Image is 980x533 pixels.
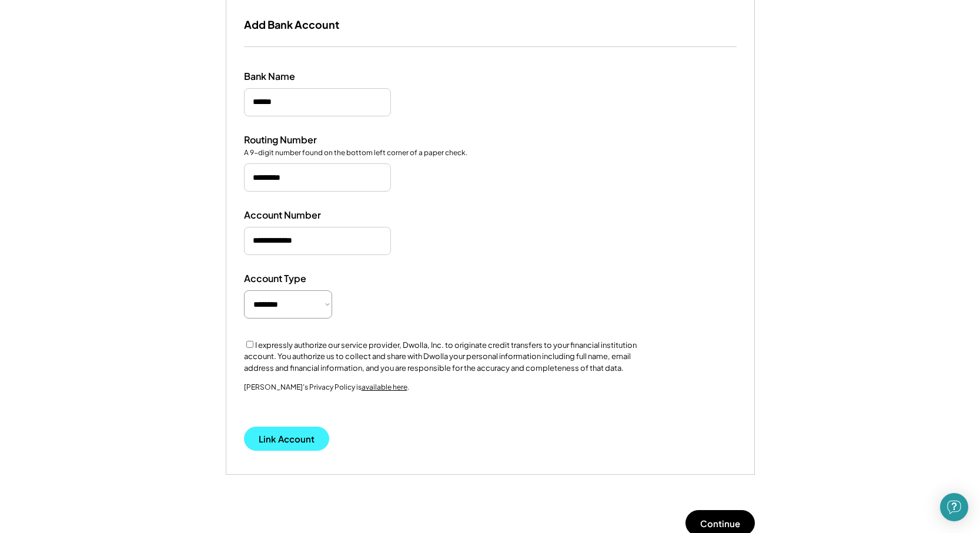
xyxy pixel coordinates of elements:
div: Account Type [244,273,362,285]
h3: Add Bank Account [244,18,339,31]
div: A 9-digit number found on the bottom left corner of a paper check. [244,148,467,158]
div: Routing Number [244,134,362,146]
a: available here [362,383,407,391]
label: I expressly authorize our service provider, Dwolla, Inc. to originate credit transfers to your fi... [244,340,637,373]
div: Account Number [244,209,362,222]
div: Open Intercom Messenger [940,493,968,521]
div: Bank Name [244,71,362,83]
button: Link Account [244,427,329,451]
div: [PERSON_NAME]’s Privacy Policy is . [244,383,409,409]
